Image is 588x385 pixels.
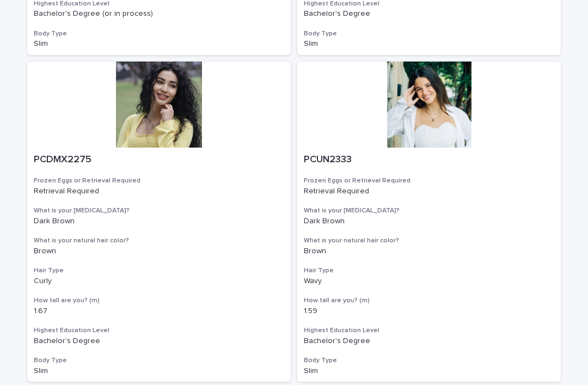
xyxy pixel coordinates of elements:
h3: How tall are you? (m) [34,296,284,305]
p: Slim [34,366,284,376]
h3: What is your natural hair color? [304,236,554,245]
h3: Body Type [304,356,554,365]
h3: How tall are you? (m) [304,296,554,305]
p: Brown [304,247,554,256]
p: Bachelor's Degree [304,337,554,346]
p: Retrieval Required [34,187,284,196]
h3: Body Type [34,29,284,38]
p: PCUN2333 [304,154,554,166]
p: Wavy [304,277,554,286]
p: Dark Brown [34,217,284,226]
h3: What is your [MEDICAL_DATA]? [304,206,554,215]
p: Brown [34,247,284,256]
h3: Frozen Eggs or Retrieval Required [34,176,284,185]
h3: Highest Education Level [304,326,554,335]
h3: Highest Education Level [34,326,284,335]
p: Bachelor's Degree (or in process) [34,9,284,19]
p: Retrieval Required [304,187,554,196]
p: 1.67 [34,307,284,316]
h3: What is your [MEDICAL_DATA]? [34,206,284,215]
p: Bachelor's Degree [34,337,284,346]
h3: Frozen Eggs or Retrieval Required [304,176,554,185]
p: Slim [304,39,554,48]
h3: Hair Type [34,266,284,275]
h3: Body Type [304,29,554,38]
p: Curly [34,277,284,286]
p: Slim [304,366,554,376]
p: 1.59 [304,307,554,316]
p: Slim [34,39,284,48]
p: Bachelor's Degree [304,9,554,19]
a: PCDMX2275Frozen Eggs or Retrieval RequiredRetrieval RequiredWhat is your [MEDICAL_DATA]?Dark Brow... [27,62,291,382]
a: PCUN2333Frozen Eggs or Retrieval RequiredRetrieval RequiredWhat is your [MEDICAL_DATA]?Dark Brown... [297,62,561,382]
p: Dark Brown [304,217,554,226]
h3: Hair Type [304,266,554,275]
p: PCDMX2275 [34,154,284,166]
h3: Body Type [34,356,284,365]
h3: What is your natural hair color? [34,236,284,245]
